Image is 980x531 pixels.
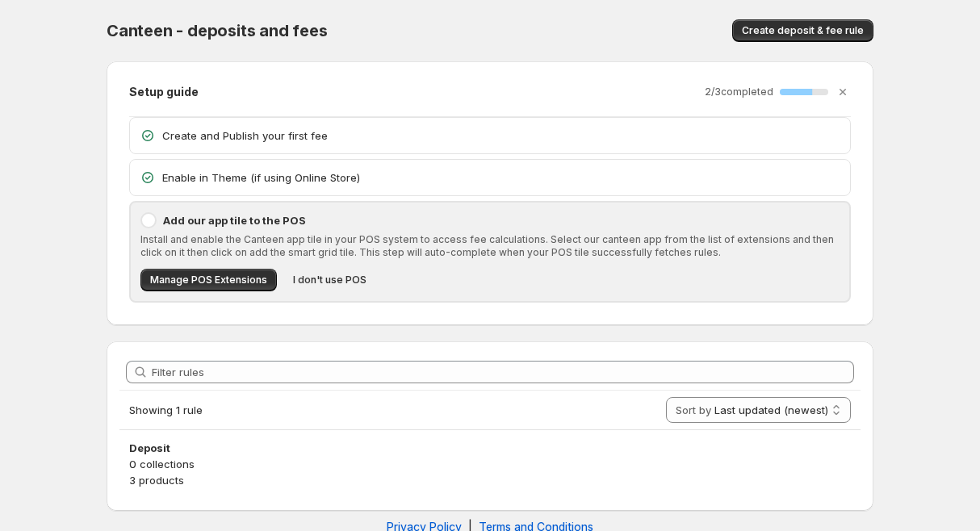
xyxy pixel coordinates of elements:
button: Dismiss setup guide [831,81,854,103]
button: Manage POS Extensions [140,269,277,291]
p: 0 collections [129,456,851,472]
span: Showing 1 rule [129,403,203,416]
input: Filter rules [152,361,854,383]
p: Install and enable the Canteen app tile in your POS system to access fee calculations. Select our... [140,233,840,259]
h3: Deposit [129,440,851,456]
span: I don't use POS [293,274,366,286]
span: Create deposit & fee rule [742,24,864,37]
p: Enable in Theme (if using Online Store) [162,169,840,186]
p: 3 products [129,472,851,488]
button: Create deposit & fee rule [732,19,873,42]
p: Create and Publish your first fee [162,128,840,144]
h2: Setup guide [129,84,199,100]
span: Canteen - deposits and fees [107,21,328,40]
button: I don't use POS [283,269,376,291]
p: Add our app tile to the POS [163,212,840,228]
span: Manage POS Extensions [150,274,267,286]
p: 2 / 3 completed [705,86,773,98]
